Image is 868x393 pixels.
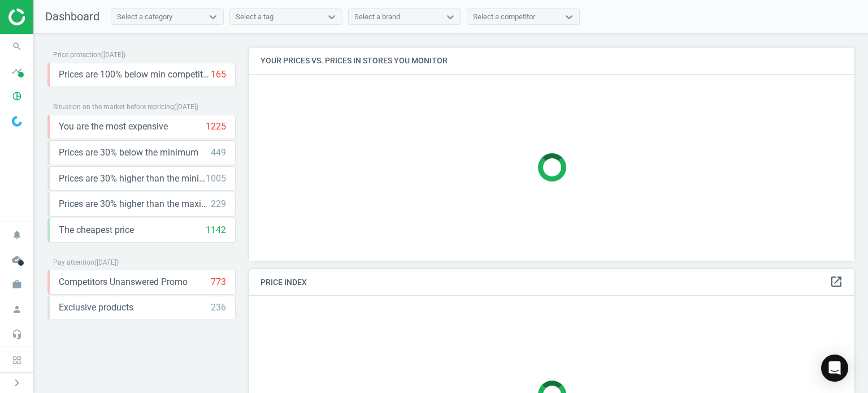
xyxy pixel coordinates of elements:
[206,172,226,185] div: 1005
[830,275,843,288] i: open_in_new
[101,51,125,59] span: ( [DATE] )
[6,274,28,295] i: work
[10,376,24,390] i: chevron_right
[211,68,226,81] div: 165
[206,224,226,236] div: 1142
[6,224,28,245] i: notifications
[249,47,854,74] h4: Your prices vs. prices in stores you monitor
[473,12,535,22] div: Select a competitor
[59,120,168,133] span: You are the most expensive
[59,146,198,159] span: Prices are 30% below the minimum
[6,61,28,82] i: timeline
[59,301,133,314] span: Exclusive products
[174,103,198,111] span: ( [DATE] )
[6,323,28,345] i: headset_mic
[53,51,101,59] span: Price protection
[211,198,226,210] div: 229
[821,355,848,382] div: Open Intercom Messenger
[59,198,211,210] span: Prices are 30% higher than the maximal
[8,8,89,25] img: ajHJNr6hYgQAAAAASUVORK5CYII=
[206,120,226,133] div: 1225
[45,10,99,23] span: Dashboard
[59,224,134,236] span: The cheapest price
[59,276,188,288] span: Competitors Unanswered Promo
[3,375,31,390] button: chevron_right
[354,12,400,22] div: Select a brand
[59,68,211,81] span: Prices are 100% below min competitor
[117,12,172,22] div: Select a category
[830,275,843,290] a: open_in_new
[211,276,226,288] div: 773
[94,258,119,266] span: ( [DATE] )
[53,103,174,111] span: Situation on the market before repricing
[236,12,274,22] div: Select a tag
[211,146,226,159] div: 449
[59,172,206,185] span: Prices are 30% higher than the minimum
[6,85,28,107] i: pie_chart_outlined
[53,258,94,266] span: Pay attention
[6,299,28,320] i: person
[12,116,22,127] img: wGWNvw8QSZomAAAAABJRU5ErkJggg==
[249,269,854,296] h4: Price Index
[211,301,226,314] div: 236
[6,249,28,270] i: cloud_done
[6,36,28,57] i: search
